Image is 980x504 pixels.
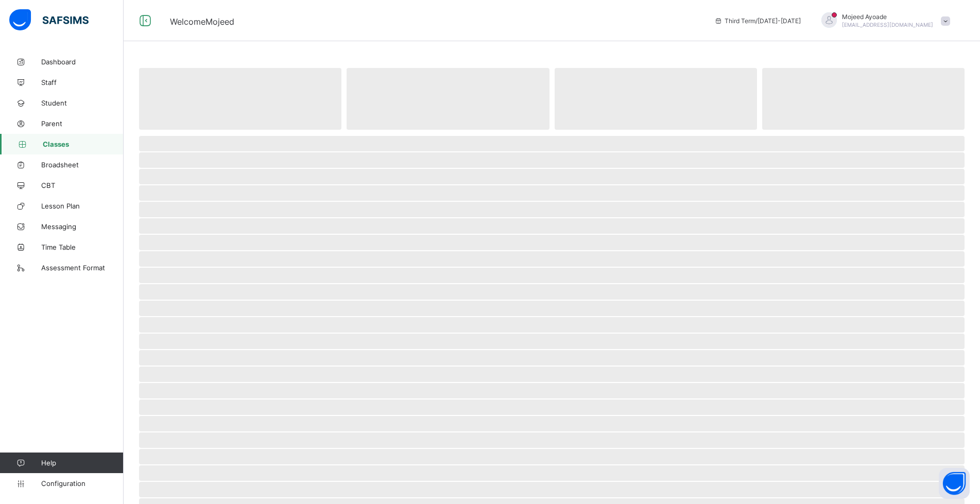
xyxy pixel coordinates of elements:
[139,301,965,316] span: ‌
[714,17,801,25] span: session/term information
[139,367,965,382] span: ‌
[842,13,933,21] span: Mojeed Ayoade
[139,185,965,201] span: ‌
[41,119,124,128] span: Parent
[139,202,965,217] span: ‌
[939,468,970,499] button: Open asap
[139,268,965,283] span: ‌
[139,169,965,184] span: ‌
[139,136,965,151] span: ‌
[139,449,965,464] span: ‌
[139,218,965,234] span: ‌
[842,22,933,28] span: [EMAIL_ADDRESS][DOMAIN_NAME]
[139,350,965,366] span: ‌
[139,235,965,250] span: ‌
[139,251,965,267] span: ‌
[139,465,965,481] span: ‌
[41,78,124,86] span: Staff
[347,68,549,130] span: ‌
[9,9,89,31] img: safsims
[139,482,965,497] span: ‌
[43,140,124,148] span: Classes
[139,317,965,333] span: ‌
[41,58,124,66] span: Dashboard
[41,161,124,169] span: Broadsheet
[41,222,124,231] span: Messaging
[41,459,123,467] span: Help
[139,383,965,398] span: ‌
[139,284,965,300] span: ‌
[139,399,965,415] span: ‌
[41,243,124,251] span: Time Table
[555,68,757,130] span: ‌
[139,334,965,349] span: ‌
[41,181,124,189] span: CBT
[139,152,965,168] span: ‌
[762,68,965,130] span: ‌
[41,264,124,272] span: Assessment Format
[139,432,965,448] span: ‌
[41,99,124,107] span: Student
[41,479,123,488] span: Configuration
[170,16,234,27] span: Welcome Mojeed
[41,202,124,210] span: Lesson Plan
[139,416,965,431] span: ‌
[811,12,955,29] div: MojeedAyoade
[139,68,341,130] span: ‌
